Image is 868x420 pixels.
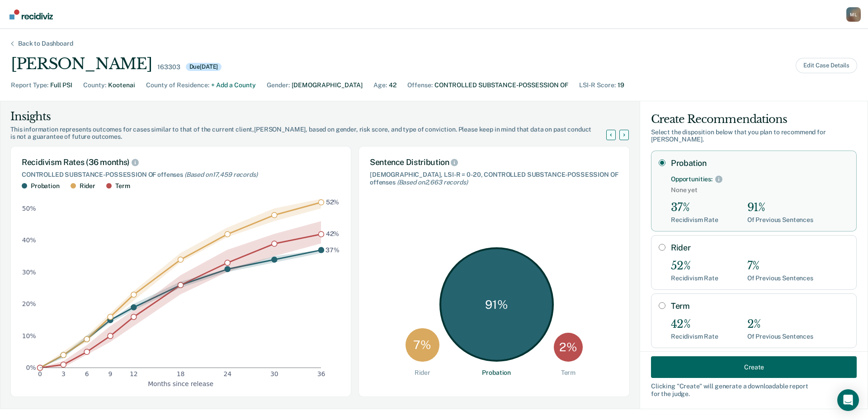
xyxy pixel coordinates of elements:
[671,243,849,253] label: Rider
[651,382,857,398] div: Clicking " Create " will generate a downloadable report for the judge.
[561,369,576,377] div: Term
[38,199,324,370] g: dot
[108,80,135,90] div: Kootenai
[22,205,36,371] g: y-axis tick label
[651,128,857,144] div: Select the disposition below that you plan to recommend for [PERSON_NAME] .
[22,332,36,339] text: 10%
[651,112,857,127] div: Create Recommendations
[651,356,857,378] button: Create
[325,246,340,253] text: 37%
[326,230,340,237] text: 42%
[554,333,583,362] div: 2 %
[579,80,616,90] div: LSI-R Score :
[7,40,84,47] div: Back to Dashboard
[796,58,857,73] button: Edit Case Details
[373,80,387,90] div: Age :
[26,364,36,371] text: 0%
[415,369,430,377] div: Rider
[326,198,340,206] text: 52%
[747,274,813,282] div: Of Previous Sentences
[671,274,718,282] div: Recidivism Rate
[747,216,813,224] div: Of Previous Sentences
[618,80,624,90] div: 19
[671,175,712,183] div: Opportunities:
[211,80,256,90] div: + Add a County
[177,370,185,378] text: 18
[148,380,213,387] g: x-axis label
[85,370,89,378] text: 6
[325,198,340,254] g: text
[50,80,72,90] div: Full PSI
[671,260,718,273] div: 52%
[22,205,36,212] text: 50%
[146,80,209,90] div: County of Residence :
[439,247,554,362] div: 91 %
[389,80,396,90] div: 42
[38,370,42,378] text: 0
[671,158,849,168] label: Probation
[184,171,258,178] span: (Based on 17,459 records )
[837,389,859,411] div: Open Intercom Messenger
[482,369,511,377] div: Probation
[370,157,618,167] div: Sentence Distribution
[22,171,340,179] div: CONTROLLED SUBSTANCE-POSSESSION OF offenses
[9,9,53,19] img: Recidiviz
[267,80,290,90] div: Gender :
[108,370,113,378] text: 9
[671,318,718,331] div: 42%
[317,370,325,378] text: 36
[747,260,813,273] div: 7%
[434,80,568,90] div: CONTROLLED SUBSTANCE-POSSESSION OF
[747,318,813,331] div: 2%
[80,182,95,190] div: Rider
[148,380,213,387] text: Months since release
[10,109,617,124] div: Insights
[397,179,468,186] span: (Based on 2,663 records )
[671,186,849,194] span: None yet
[11,55,152,73] div: [PERSON_NAME]
[11,80,48,90] div: Report Type :
[22,236,36,244] text: 40%
[22,157,340,167] div: Recidivism Rates (36 months)
[10,126,617,141] div: This information represents outcomes for cases similar to that of the current client, [PERSON_NAM...
[83,80,106,90] div: County :
[292,80,363,90] div: [DEMOGRAPHIC_DATA]
[671,333,718,340] div: Recidivism Rate
[846,7,861,22] button: Profile dropdown button
[22,268,36,275] text: 30%
[671,216,718,224] div: Recidivism Rate
[31,182,60,190] div: Probation
[40,199,321,368] g: area
[846,7,861,22] div: M L
[407,80,433,90] div: Offense :
[130,370,138,378] text: 12
[157,63,180,71] div: 163303
[223,370,231,378] text: 24
[115,182,130,190] div: Term
[406,328,439,362] div: 7 %
[186,63,222,71] div: Due [DATE]
[747,201,813,214] div: 91%
[22,300,36,307] text: 20%
[747,333,813,340] div: Of Previous Sentences
[270,370,278,378] text: 30
[671,301,849,311] label: Term
[38,370,325,378] g: x-axis tick label
[370,171,618,186] div: [DEMOGRAPHIC_DATA], LSI-R = 0-20, CONTROLLED SUBSTANCE-POSSESSION OF offenses
[671,201,718,214] div: 37%
[61,370,66,378] text: 3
